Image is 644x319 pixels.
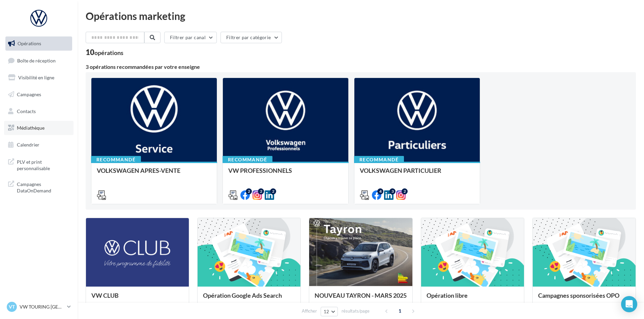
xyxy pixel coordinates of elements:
[394,305,405,316] span: 1
[4,71,74,85] a: Visibilité en ligne
[321,307,338,316] button: 12
[270,188,276,194] div: 2
[354,156,404,163] div: Recommandé
[17,125,45,131] span: Médiathèque
[97,167,180,174] span: VOLKSWAGEN APRES-VENTE
[18,75,54,80] span: Visibilité en ligne
[4,87,74,102] a: Campagnes
[164,32,217,43] button: Filtrer par canal
[621,296,637,312] div: Open Intercom Messenger
[228,167,292,174] span: VW PROFESSIONNELS
[18,41,41,46] span: Opérations
[4,177,74,197] a: Campagnes DataOnDemand
[402,188,408,194] div: 2
[94,50,123,56] div: opérations
[221,32,282,43] button: Filtrer par catégorie
[427,292,468,299] span: Opération libre
[389,188,396,194] div: 3
[4,121,74,135] a: Médiathèque
[203,292,282,299] span: Opération Google Ads Search
[538,292,619,299] span: Campagnes sponsorisées OPO
[315,292,407,299] span: NOUVEAU TAYRON - MARS 2025
[17,57,56,63] span: Boîte de réception
[17,91,41,97] span: Campagnes
[4,155,74,175] a: PLV et print personnalisable
[17,142,39,148] span: Calendrier
[4,36,74,51] a: Opérations
[246,188,252,194] div: 2
[17,157,69,172] span: PLV et print personnalisable
[360,167,441,174] span: VOLKSWAGEN PARTICULIER
[302,308,317,314] span: Afficher
[4,138,74,152] a: Calendrier
[91,156,141,163] div: Recommandé
[86,11,636,21] div: Opérations marketing
[4,104,74,118] a: Contacts
[4,53,74,68] a: Boîte de réception
[91,292,119,299] span: VW CLUB
[86,49,123,56] div: 10
[86,64,636,70] div: 3 opérations recommandées par votre enseigne
[5,300,72,313] a: VT VW TOURING [GEOGRAPHIC_DATA]
[342,308,370,314] span: résultats/page
[377,188,383,194] div: 4
[20,303,64,310] p: VW TOURING [GEOGRAPHIC_DATA]
[223,156,272,163] div: Recommandé
[17,180,69,194] span: Campagnes DataOnDemand
[9,303,15,310] span: VT
[258,188,264,194] div: 2
[324,309,329,314] span: 12
[17,108,36,114] span: Contacts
